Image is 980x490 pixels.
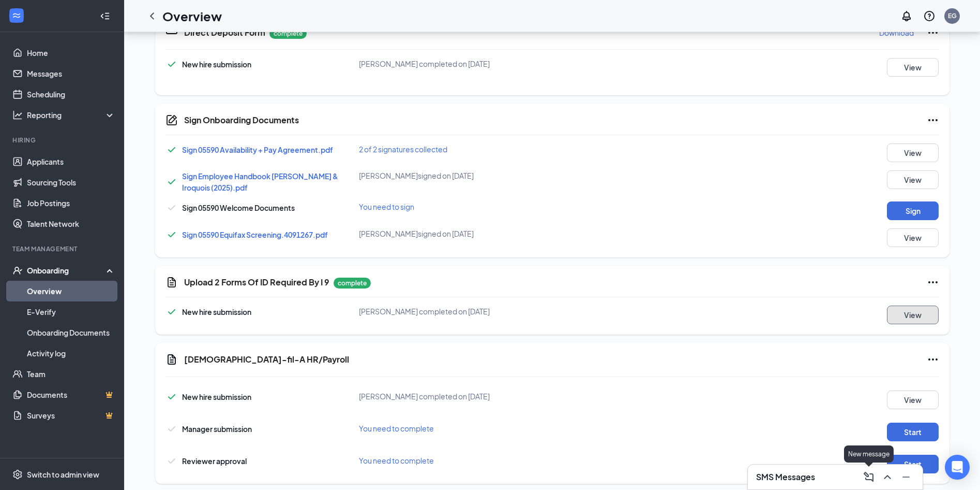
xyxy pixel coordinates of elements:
button: View [887,143,939,162]
a: Scheduling [27,84,115,105]
div: Team Management [12,244,113,253]
span: [PERSON_NAME] completed on [DATE] [359,392,490,401]
svg: Document [165,353,178,366]
div: Onboarding [27,265,107,276]
h5: Upload 2 Forms Of ID Required By I 9 [184,277,329,288]
svg: UserCheck [12,265,23,276]
svg: Checkmark [165,455,178,467]
button: View [887,306,939,324]
button: Start [887,455,939,473]
svg: Checkmark [165,143,178,156]
svg: ComposeMessage [863,471,875,483]
a: Sign 05590 Availability + Pay Agreement.pdf [182,145,333,154]
span: New hire submission [182,392,251,401]
button: ComposeMessage [861,469,877,485]
svg: Checkmark [165,423,178,435]
h3: SMS Messages [756,471,815,483]
button: View [887,170,939,189]
div: Hiring [12,136,113,145]
svg: Checkmark [165,228,178,241]
a: Overview [27,281,115,301]
svg: QuestionInfo [923,10,936,22]
h5: Direct Deposit Form [184,27,265,38]
svg: Settings [12,469,23,480]
button: Minimize [898,469,914,485]
div: Reporting [27,110,116,120]
a: Sign Employee Handbook [PERSON_NAME] & Iroquois (2025).pdf [182,171,338,192]
a: Activity log [27,343,115,364]
a: Job Postings [27,193,115,213]
button: Sign [887,201,939,220]
a: Sourcing Tools [27,172,115,193]
span: [PERSON_NAME] completed on [DATE] [359,307,490,316]
span: You need to complete [359,456,434,465]
svg: Checkmark [165,58,178,70]
svg: ChevronUp [881,471,894,483]
h5: Sign Onboarding Documents [184,114,299,126]
svg: Ellipses [927,276,939,289]
button: View [887,391,939,409]
svg: ChevronLeft [146,10,158,22]
svg: CustomFormIcon [165,276,178,289]
button: Start [887,423,939,441]
a: Team [27,364,115,384]
svg: Minimize [900,471,912,483]
p: complete [334,278,371,289]
div: [PERSON_NAME] signed on [DATE] [359,228,617,239]
a: Sign 05590 Equifax Screening.4091267.pdf [182,230,328,239]
div: You need to sign [359,201,617,212]
span: New hire submission [182,307,251,316]
div: Switch to admin view [27,469,99,480]
span: [PERSON_NAME] completed on [DATE] [359,59,490,68]
svg: Ellipses [927,353,939,366]
a: Talent Network [27,213,115,234]
p: complete [269,28,307,39]
svg: Checkmark [165,391,178,403]
svg: Checkmark [165,176,178,188]
svg: Notifications [900,10,913,22]
a: Home [27,42,115,63]
button: View [887,228,939,247]
p: Download [879,27,914,38]
h5: [DEMOGRAPHIC_DATA]-fil-A HR/Payroll [184,354,349,365]
span: 2 of 2 signatures collected [359,145,447,154]
a: DocumentsCrown [27,384,115,405]
a: Applicants [27,151,115,172]
span: Reviewer approval [182,456,247,466]
svg: Checkmark [165,306,178,318]
a: Onboarding Documents [27,322,115,343]
button: ChevronUp [879,469,896,485]
a: E-Verify [27,301,115,322]
div: [PERSON_NAME] signed on [DATE] [359,170,617,181]
svg: Ellipses [927,114,939,126]
button: View [887,58,939,77]
a: Messages [27,63,115,84]
a: SurveysCrown [27,405,115,426]
svg: Checkmark [165,201,178,214]
div: EG [948,11,957,20]
button: Download [879,24,914,41]
span: You need to complete [359,424,434,433]
h1: Overview [162,7,222,25]
svg: WorkstreamLogo [11,10,22,21]
svg: Ellipses [927,26,939,39]
span: Manager submission [182,424,252,434]
span: New hire submission [182,60,251,69]
div: Open Intercom Messenger [945,455,970,480]
svg: Collapse [100,11,110,21]
div: New message [844,445,894,463]
svg: CompanyDocumentIcon [165,114,178,126]
span: Sign 05590 Welcome Documents [182,203,295,212]
svg: Analysis [12,110,23,120]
